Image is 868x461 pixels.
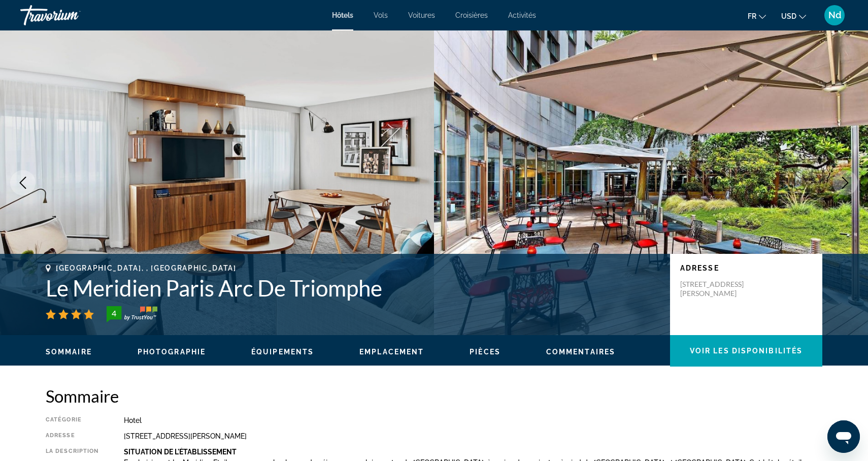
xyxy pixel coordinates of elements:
a: Croisières [455,11,488,19]
button: Sommaire [46,347,92,356]
button: Équipements [251,347,314,356]
span: fr [748,12,756,20]
button: Next image [832,170,858,195]
span: Voir les disponibilités [690,347,803,355]
button: Change currency [781,9,806,23]
span: USD [781,12,796,20]
p: Adresse [680,264,812,272]
button: Previous image [10,170,36,195]
div: 4 [104,307,124,319]
span: Sommaire [46,348,92,356]
b: Situation De L'établissement [124,448,237,456]
h1: Le Meridien Paris Arc De Triomphe [46,275,660,301]
span: [GEOGRAPHIC_DATA], , [GEOGRAPHIC_DATA] [56,264,237,272]
button: Photographie [138,347,206,356]
a: Hôtels [332,11,353,19]
h2: Sommaire [46,386,822,406]
p: [STREET_ADDRESS][PERSON_NAME] [680,280,761,298]
span: Commentaires [546,348,615,356]
iframe: Bouton de lancement de la fenêtre de messagerie [827,420,860,453]
button: Emplacement [359,347,424,356]
button: Voir les disponibilités [670,335,822,367]
a: Travorium [20,2,122,28]
span: Pièces [470,348,500,356]
button: User Menu [821,5,848,26]
a: Activités [508,11,536,19]
div: Catégorie [46,416,98,424]
a: Voitures [408,11,435,19]
div: Hotel [124,416,822,424]
button: Pièces [470,347,500,356]
span: Équipements [251,348,314,356]
button: Change language [748,9,766,23]
div: [STREET_ADDRESS][PERSON_NAME] [124,432,822,440]
img: trustyou-badge-hor.svg [107,306,157,322]
div: Adresse [46,432,98,440]
span: Photographie [138,348,206,356]
span: Emplacement [359,348,424,356]
button: Commentaires [546,347,615,356]
span: Nd [828,10,841,20]
a: Vols [374,11,388,19]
